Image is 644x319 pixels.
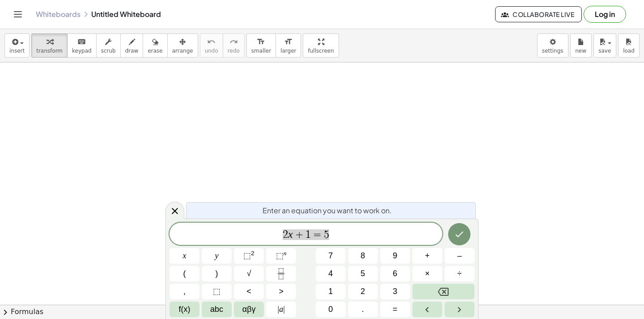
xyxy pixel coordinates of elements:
span: 9 [393,250,397,262]
button: Toggle navigation [11,7,25,21]
button: fullscreen [303,33,339,58]
button: x [169,248,199,264]
button: Equals [380,302,410,317]
span: 2 [360,286,365,298]
span: – [457,250,462,262]
button: Greater than [266,284,296,299]
span: new [575,48,586,54]
span: 5 [324,229,329,240]
button: Divide [445,266,475,282]
button: transform [31,33,68,58]
button: 9 [380,248,410,264]
button: ( [169,266,199,282]
button: 6 [380,266,410,282]
span: ⬚ [276,251,284,260]
i: format_size [257,37,265,47]
button: format_sizesmaller [246,33,276,58]
span: 5 [360,268,365,280]
button: format_sizelarger [275,33,301,58]
span: αβγ [242,303,256,315]
button: 0 [316,302,346,317]
span: scrub [101,48,116,54]
span: ÷ [458,268,462,280]
span: = [393,303,398,315]
button: Placeholder [202,284,232,299]
span: ⬚ [213,286,220,298]
span: ⬚ [243,251,251,260]
button: Log in [584,6,626,23]
span: 4 [328,268,333,280]
span: erase [148,48,162,54]
span: larger [280,48,296,54]
i: keyboard [77,37,86,47]
button: load [618,33,640,58]
button: 8 [348,248,378,264]
span: < [246,286,251,298]
span: ) [216,268,218,280]
span: keypad [72,48,92,54]
span: redo [228,48,240,54]
span: 1 [305,229,311,240]
span: undo [205,48,218,54]
button: erase [143,33,167,58]
button: 2 [348,284,378,299]
button: 4 [316,266,346,282]
button: new [570,33,592,58]
button: draw [120,33,144,58]
button: Times [412,266,442,282]
span: , [183,286,186,298]
button: Alphabet [202,302,232,317]
span: abc [210,303,223,315]
button: 3 [380,284,410,299]
button: Greek alphabet [234,302,264,317]
sup: n [284,250,287,257]
span: settings [542,48,563,54]
span: ( [183,268,186,280]
span: + [293,229,306,240]
span: = [311,229,324,240]
span: a [278,303,285,315]
span: fullscreen [308,48,334,54]
a: Whiteboards [36,10,80,19]
span: > [279,286,284,298]
span: save [598,48,611,54]
span: . [362,303,364,315]
span: x [183,250,186,262]
button: ) [202,266,232,282]
button: y [202,248,232,264]
button: Superscript [266,248,296,264]
button: insert [4,33,30,58]
button: Squared [234,248,264,264]
span: Enter an equation you want to work on. [263,205,392,216]
span: 3 [393,286,397,298]
button: Plus [412,248,442,264]
span: Collaborate Live [503,10,574,18]
button: Collaborate Live [495,6,582,22]
button: arrange [167,33,198,58]
i: format_size [284,37,292,47]
button: keyboardkeypad [67,33,97,58]
button: Functions [169,302,199,317]
span: | [283,305,285,314]
button: undoundo [200,33,223,58]
span: 7 [328,250,333,262]
span: f(x) [179,303,191,315]
span: smaller [251,48,271,54]
span: 2 [283,229,288,240]
span: draw [125,48,139,54]
button: Right arrow [445,302,475,317]
span: 0 [328,303,333,315]
span: 6 [393,268,397,280]
button: Fraction [266,266,296,282]
button: Less than [234,284,264,299]
button: Square root [234,266,264,282]
span: load [623,48,635,54]
button: 1 [316,284,346,299]
span: + [425,250,430,262]
button: redoredo [223,33,245,58]
span: y [215,250,219,262]
span: transform [36,48,63,54]
button: . [348,302,378,317]
span: arrange [172,48,193,54]
button: 5 [348,266,378,282]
